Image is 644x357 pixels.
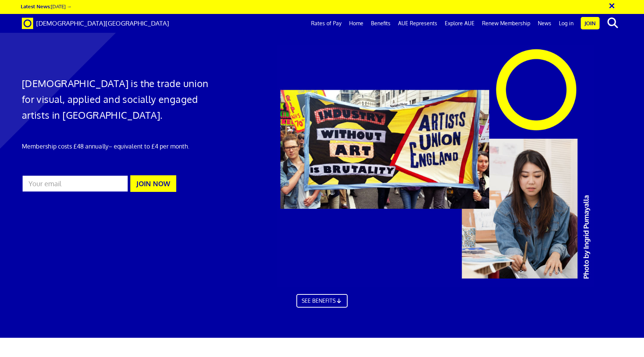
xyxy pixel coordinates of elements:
a: News [534,14,555,33]
a: Brand [DEMOGRAPHIC_DATA][GEOGRAPHIC_DATA] [16,14,175,33]
button: JOIN NOW [130,175,176,192]
input: Your email [22,175,128,192]
a: Home [345,14,367,33]
span: [DEMOGRAPHIC_DATA][GEOGRAPHIC_DATA] [36,19,169,27]
a: Explore AUE [441,14,478,33]
button: search [601,15,624,31]
a: Benefits [367,14,394,33]
a: AUE Represents [394,14,441,33]
a: Log in [555,14,577,33]
p: Membership costs £48 annually – equivalent to £4 per month. [22,142,214,151]
a: Rates of Pay [307,14,345,33]
a: Latest News:[DATE] → [21,3,72,9]
a: Join [581,17,600,29]
strong: Latest News: [21,3,51,9]
a: Renew Membership [478,14,534,33]
h1: [DEMOGRAPHIC_DATA] is the trade union for visual, applied and socially engaged artists in [GEOGRA... [22,75,214,123]
a: SEE BENEFITS [296,294,348,308]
